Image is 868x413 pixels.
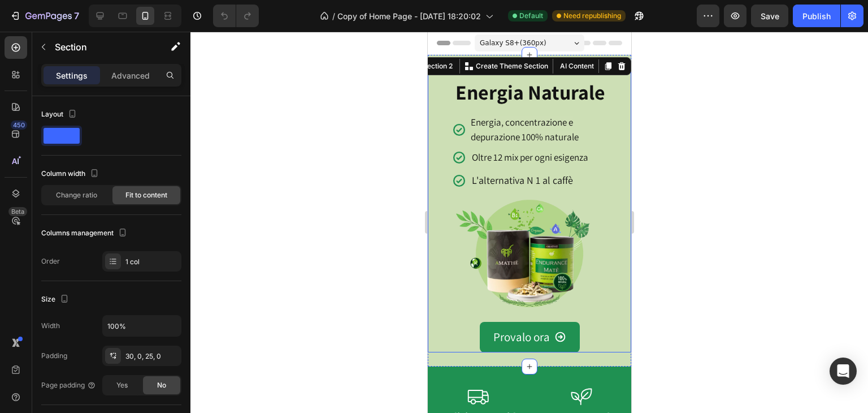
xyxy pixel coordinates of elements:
[56,190,97,200] span: Change ratio
[103,316,181,336] input: Auto
[128,28,168,41] button: AI Content
[55,40,147,54] p: Section
[41,351,67,361] div: Padding
[11,121,27,130] div: 450
[48,29,120,40] p: Create Theme Section
[761,11,779,21] span: Save
[125,351,179,362] div: 30, 0, 25, 0
[157,380,166,390] span: No
[41,321,60,331] div: Width
[41,107,79,122] div: Layout
[125,257,179,267] div: 1 col
[41,226,129,241] div: Columns management
[41,380,96,390] div: Page padding
[428,32,631,413] iframe: Design area
[74,9,79,23] p: 7
[104,376,203,394] h2: 100% naturale
[751,5,788,27] button: Save
[56,70,88,81] p: Settings
[337,10,481,22] span: Copy of Home Page - [DATE] 18:20:02
[332,10,335,22] span: /
[802,10,831,22] div: Publish
[116,380,128,390] span: Yes
[41,292,71,307] div: Size
[563,11,621,21] span: Need republishing
[41,256,60,266] div: Order
[213,5,259,27] div: Undo/Redo
[111,70,150,81] p: Advanced
[41,166,101,182] div: Column width
[793,5,840,27] button: Publish
[125,190,167,200] span: Fit to content
[519,11,543,21] span: Default
[830,358,857,385] div: Open Intercom Messenger
[5,5,84,27] button: 7
[8,207,27,216] div: Beta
